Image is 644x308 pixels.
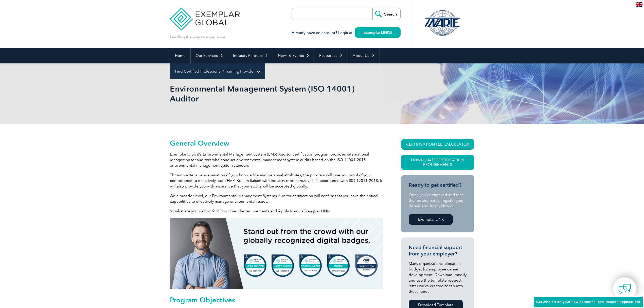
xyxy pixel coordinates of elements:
[618,283,631,295] img: contact-chat.png
[228,48,273,63] a: Industry Partners
[355,27,401,38] a: Exemplar LINK
[409,182,467,188] h3: Ready to get certified?
[170,34,225,40] p: Leading the way to excellence
[170,172,383,189] p: Through extensive examination of your knowledge and personal attributes, the program will give yo...
[170,208,383,214] p: So what are you waiting for? Download the requirements and Apply Now via .
[348,48,380,63] a: About Us
[170,48,190,63] a: Home
[191,48,228,63] a: Our Services
[170,139,383,147] h2: General Overview
[389,31,392,34] img: open_square.png
[303,209,329,213] a: Exemplar LINK
[401,139,474,150] a: CERTIFICATION FEE CALCULATOR
[536,300,640,304] span: Get 20% off on your new personnel certification application!
[170,218,383,289] img: badges
[292,30,401,36] h3: Already have an account? Login at
[409,214,453,225] a: Exemplar LINK
[170,84,365,104] h1: Environmental Management System (ISO 14001) Auditor
[409,261,467,294] p: Many organizations allocate a budget for employee career development. Download, modify and use th...
[314,48,348,63] a: Resources
[170,193,383,204] p: On a broader level, our Environmental Management Systems Auditor certification will confirm that ...
[401,155,474,170] a: Download Certification Requirements
[372,8,400,20] input: Search
[170,296,383,304] h2: Program Objectives
[636,2,642,7] img: en
[409,244,467,257] h3: Need financial support from your employer?
[273,48,314,63] a: News & Events
[409,192,467,209] p: Once you’ve checked and met the requirements, register your details and Apply Now on
[170,63,265,79] a: Find Certified Professional / Training Provider
[170,151,383,168] p: Exemplar Global’s Environmental Management System (EMS) Auditor certification program provides in...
